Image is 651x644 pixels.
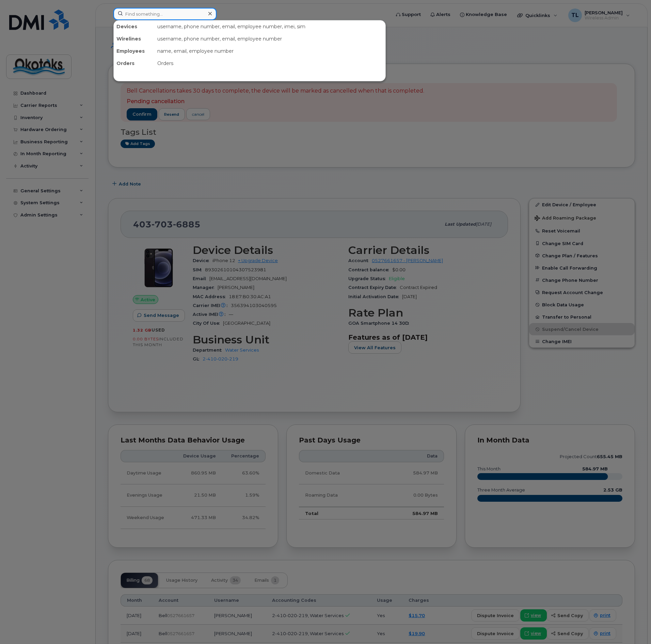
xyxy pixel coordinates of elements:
[114,20,155,33] div: Devices
[155,57,385,69] div: Orders
[155,45,385,57] div: name, email, employee number
[155,20,385,33] div: username, phone number, email, employee number, imei, sim
[155,33,385,45] div: username, phone number, email, employee number
[114,33,155,45] div: Wirelines
[114,57,155,69] div: Orders
[114,45,155,57] div: Employees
